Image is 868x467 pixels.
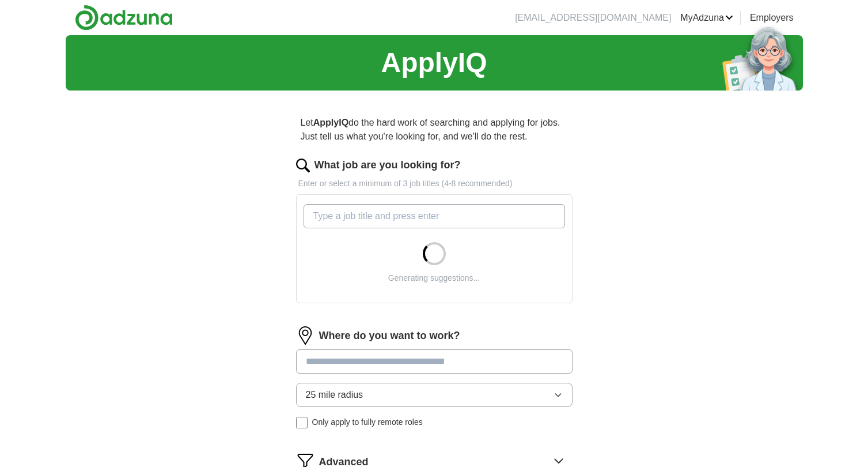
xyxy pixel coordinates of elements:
[296,326,314,345] img: location.png
[296,111,573,148] p: Let do the hard work of searching and applying for jobs. Just tell us what you're looking for, an...
[515,11,671,25] li: [EMAIL_ADDRESS][DOMAIN_NAME]
[319,328,460,344] label: Where do you want to work?
[388,272,480,284] div: Generating suggestions...
[381,42,487,84] h1: ApplyIQ
[75,5,173,31] img: Adzuna logo
[306,388,363,402] span: 25 mile radius
[680,11,733,25] a: MyAdzuna
[314,157,461,173] label: What job are you looking for?
[304,204,565,228] input: Type a job title and press enter
[313,118,348,127] strong: ApplyIQ
[296,417,308,428] input: Only apply to fully remote roles
[296,383,573,407] button: 25 mile radius
[750,11,794,25] a: Employers
[312,416,423,428] span: Only apply to fully remote roles
[296,159,310,172] img: search.png
[296,178,573,190] p: Enter or select a minimum of 3 job titles (4-8 recommended)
